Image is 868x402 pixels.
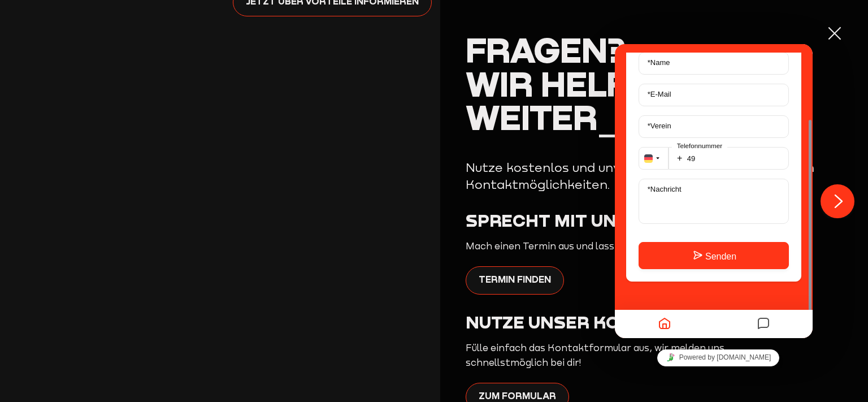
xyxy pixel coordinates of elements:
span: Sprecht mit unseren Experten [466,210,775,231]
p: Mach einen Termin aus und lasst dich persönlich beraten. [466,239,748,254]
a: Termin finden [466,266,565,295]
iframe: chat widget [619,345,817,370]
p: Nutze kostenlos und unverbindlich unsere persönlichen Kontaktmöglichkeiten. [466,159,843,193]
span: Termin finden [479,273,551,287]
span: Nutze unser Kontaktformular [466,312,778,332]
iframe: chat widget [615,44,813,338]
iframe: chat widget [821,184,857,218]
p: Fülle einfach das Kontaktformular aus, wir melden uns schnellstmöglich bei dir! [466,341,748,370]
